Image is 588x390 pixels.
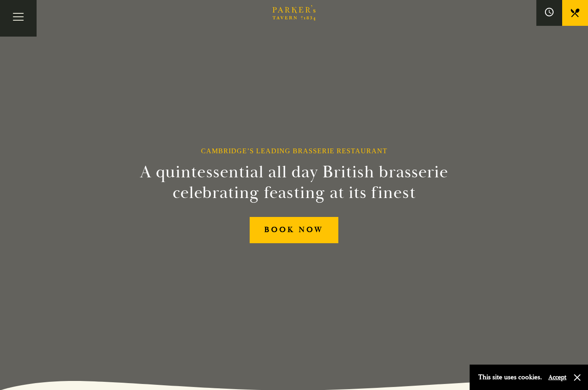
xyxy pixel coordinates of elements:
[98,162,490,203] h2: A quintessential all day British brasserie celebrating feasting at its finest
[250,217,338,243] a: BOOK NOW
[201,147,387,155] h1: Cambridge’s Leading Brasserie Restaurant
[478,371,542,384] p: This site uses cookies.
[548,373,566,381] button: Accept
[573,373,582,382] button: Close and accept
